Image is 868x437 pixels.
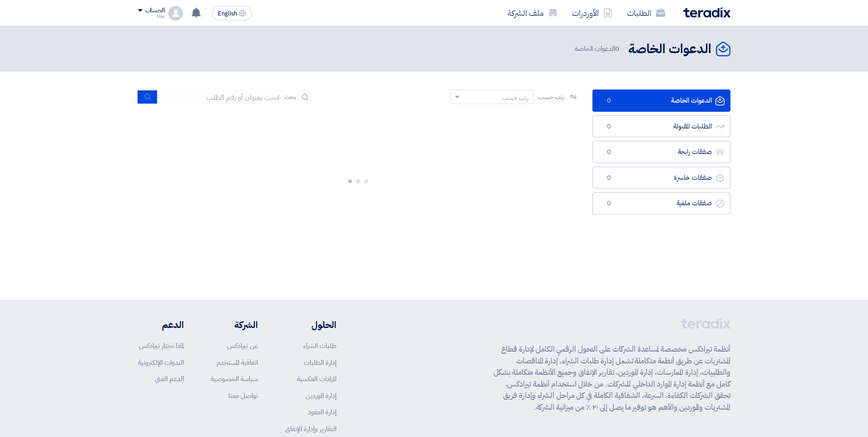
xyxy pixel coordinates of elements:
[604,148,615,157] span: 0
[168,6,183,20] img: profile_test.png
[604,96,615,105] span: 0
[308,407,336,417] a: إدارة العقود
[615,44,619,54] span: 0
[502,93,528,103] div: رتب حسب
[138,14,165,19] div: Mai
[212,6,252,20] button: English
[592,192,730,214] a: صفقات ملغية0
[604,199,615,208] span: 0
[604,122,615,131] span: 0
[620,2,672,24] a: الطلبات
[575,44,621,54] span: الدعوات الخاصة
[493,343,730,413] p: أنظمة تيرادكس مخصصة لمساعدة الشركات على التحول الرقمي الكامل لإدارة قطاع المشتريات عن طريق أنظمة ...
[145,7,165,15] div: الحساب
[285,424,336,434] a: التقارير وإدارة الإنفاق
[592,141,730,163] a: صفقات رابحة0
[592,115,730,138] a: الطلبات المقبولة0
[139,341,184,351] a: لماذا تختار تيرادكس
[538,92,564,102] span: رتب حسب
[211,318,258,332] li: الشركة
[211,374,258,384] a: سياسة الخصوصية
[285,92,296,102] span: بحث
[158,90,285,104] input: ابحث بعنوان أو رقم الطلب
[228,391,258,401] a: تواصل معنا
[592,89,730,112] a: الدعوات الخاصة0
[500,2,565,24] a: ملف الشركة
[306,391,336,401] a: إدارة الموردين
[138,358,184,367] a: الندوات الإلكترونية
[592,167,730,189] a: صفقات خاسرة0
[138,318,184,332] li: الدعم
[683,7,730,18] img: Teradix logo
[217,358,258,367] a: اتفاقية المستخدم
[155,374,184,384] a: الدعم الفني
[297,374,336,384] a: المزادات العكسية
[304,358,336,367] a: إدارة الطلبات
[303,341,336,351] a: طلبات الشراء
[227,341,258,351] a: عن تيرادكس
[628,40,711,58] h2: الدعوات الخاصة
[604,174,615,183] span: 0
[565,2,620,24] a: الأوردرات
[218,10,237,17] span: English
[285,318,336,332] li: الحلول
